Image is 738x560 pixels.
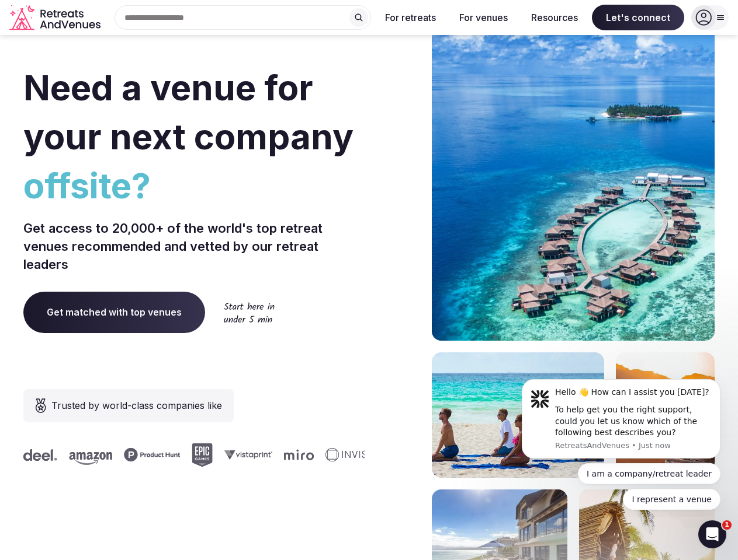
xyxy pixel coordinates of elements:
span: 1 [722,520,732,530]
iframe: Intercom live chat [698,520,726,548]
img: yoga on tropical beach [432,352,604,478]
p: Get access to 20,000+ of the world's top retreat venues recommended and vetted by our retreat lea... [23,219,365,273]
button: For venues [450,5,517,30]
svg: Deel company logo [21,449,55,461]
a: Get matched with top venues [23,292,205,332]
span: Let's connect [592,5,684,30]
iframe: Intercom notifications message [504,369,738,517]
svg: Vistaprint company logo [222,450,270,460]
button: Resources [522,5,587,30]
svg: Invisible company logo [323,448,387,462]
svg: Miro company logo [282,449,311,460]
button: For retreats [376,5,445,30]
span: Need a venue for your next company [23,66,354,157]
span: Trusted by world-class companies like [51,398,222,412]
a: Visit the homepage [9,5,103,31]
img: Start here in under 5 min [224,302,275,323]
svg: Epic Games company logo [189,443,210,467]
svg: Retreats and Venues company logo [9,5,103,31]
span: offsite? [23,161,365,210]
img: woman sitting in back of truck with camels [616,352,715,478]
